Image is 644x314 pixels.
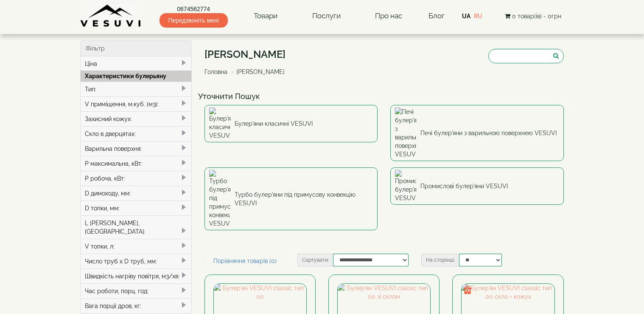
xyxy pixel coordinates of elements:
img: Завод VESUVI [80,4,142,28]
div: Тип: [81,82,191,96]
a: Промислові булер'яни VESUVI Промислові булер'яни VESUVI [390,167,564,205]
a: Булер'яни класичні VESUVI Булер'яни класичні VESUVI [204,105,378,142]
img: Печі булер'яни з варильною поверхнею VESUVI [395,107,416,158]
a: Послуги [304,6,349,26]
a: RU [474,13,482,20]
div: L [PERSON_NAME], [GEOGRAPHIC_DATA]: [81,215,191,239]
div: Захисний кожух: [81,111,191,126]
div: Вага порції дров, кг: [81,298,191,313]
div: Фільтр [81,41,191,57]
div: P максимальна, кВт: [81,156,191,171]
div: Число труб x D труб, мм: [81,254,191,269]
div: D топки, мм: [81,201,191,215]
img: Булер'яни класичні VESUVI [209,107,230,140]
h1: [PERSON_NAME] [204,49,291,60]
div: Характеристики булерьяну [81,71,191,82]
span: Передзвоніть мені [160,13,228,28]
button: 0 товар(ів) - 0грн [502,11,564,21]
img: Турбо булер'яни під примусову конвекцію VESUVI [209,170,230,228]
div: P робоча, кВт: [81,171,191,186]
a: Порівняння товарів (0) [204,254,286,268]
a: Печі булер'яни з варильною поверхнею VESUVI Печі булер'яни з варильною поверхнею VESUVI [390,105,564,161]
a: Турбо булер'яни під примусову конвекцію VESUVI Турбо булер'яни під примусову конвекцію VESUVI [204,167,378,230]
div: Час роботи, порц. год: [81,283,191,298]
div: Швидкість нагріву повітря, м3/хв: [81,269,191,283]
a: Блог [428,11,445,20]
a: Головна [204,68,227,75]
span: 0 товар(ів) - 0грн [512,13,561,20]
li: [PERSON_NAME] [229,68,285,76]
div: V топки, л: [81,239,191,254]
div: Скло в дверцятах: [81,126,191,141]
h4: Уточнити Пошук [198,92,571,101]
a: UA [462,13,470,20]
div: D димоходу, мм: [81,186,191,201]
a: Товари [245,6,286,26]
label: Сортувати: [297,254,333,266]
img: Промислові булер'яни VESUVI [395,170,416,202]
div: Ціна [81,57,191,71]
a: 0674562774 [160,5,228,13]
div: Варильна поверхня: [81,141,191,156]
img: gift [463,286,472,294]
a: Про нас [367,6,411,26]
div: V приміщення, м.куб. (м3): [81,96,191,111]
label: На сторінці: [421,254,459,266]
